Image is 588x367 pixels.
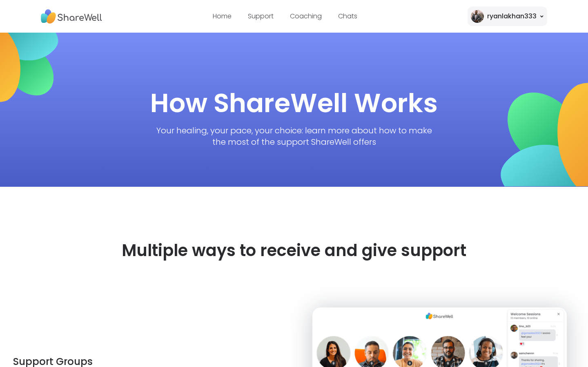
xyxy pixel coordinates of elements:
img: ryanlakhan333 [471,10,484,23]
h2: Multiple ways to receive and give support [122,239,466,262]
a: Support [248,11,274,21]
a: Chats [338,11,357,21]
h1: How ShareWell Works [150,85,438,122]
a: Home [213,11,232,21]
p: Your healing, your pace, your choice: learn more about how to make the most of the support ShareW... [154,125,434,148]
img: ShareWell Nav Logo [41,5,102,28]
div: ryanlakhan333 [487,11,537,21]
a: Coaching [290,11,322,21]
